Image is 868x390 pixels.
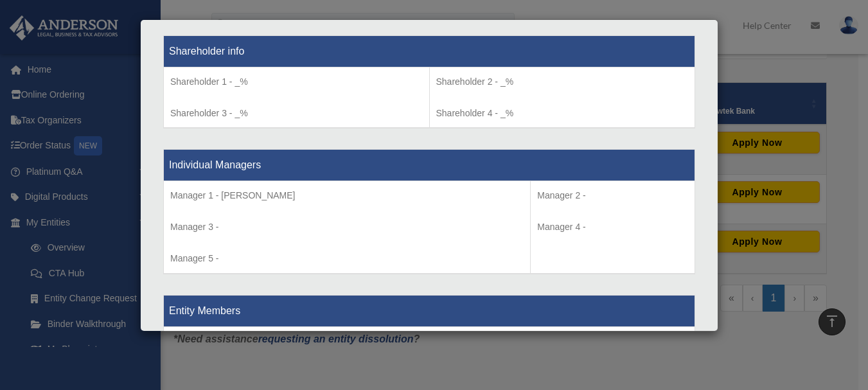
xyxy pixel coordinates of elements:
[164,150,695,181] th: Individual Managers
[436,105,689,121] p: Shareholder 4 - _%
[164,295,695,326] th: Entity Members
[170,74,423,90] p: Shareholder 1 - _%
[436,74,689,90] p: Shareholder 2 - _%
[537,188,688,204] p: Manager 2 -
[537,219,688,235] p: Manager 4 -
[170,251,524,267] p: Manager 5 -
[170,105,423,121] p: Shareholder 3 - _%
[170,188,524,204] p: Manager 1 - [PERSON_NAME]
[170,219,524,235] p: Manager 3 -
[164,35,695,67] th: Shareholder info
